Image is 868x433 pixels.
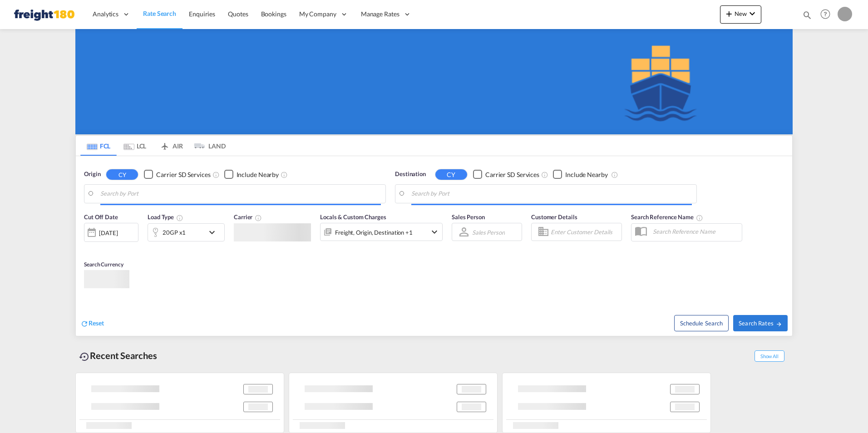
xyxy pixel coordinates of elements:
[471,226,506,239] md-select: Sales Person
[80,320,89,328] md-icon: icon-refresh
[84,170,100,179] span: Origin
[299,10,336,19] span: My Company
[631,213,703,221] span: Search Reference Name
[818,6,838,23] div: Help
[156,170,210,179] div: Carrier SD Services
[565,170,608,179] div: Include Nearby
[648,225,742,238] input: Search Reference Name
[320,213,386,221] span: Locals & Custom Charges
[14,4,75,25] img: 249268c09df411ef8859afcc023c0dd9.png
[435,169,467,180] button: CY
[485,170,539,179] div: Carrier SD Services
[84,241,91,253] md-datepicker: Select
[117,136,153,156] md-tab-item: LCL
[80,136,226,156] md-pagination-wrapper: Use the left and right arrow keys to navigate between tabs
[531,213,577,221] span: Customer Details
[80,319,104,329] div: icon-refreshReset
[776,321,782,327] md-icon: icon-arrow-right
[143,10,176,17] span: Rate Search
[411,187,692,201] input: Search by Port
[553,170,608,179] md-checkbox: Checkbox No Ink
[189,10,215,18] span: Enquiries
[733,315,788,331] button: Search Ratesicon-arrow-right
[84,261,123,268] span: Search Currency
[551,225,619,239] input: Enter Customer Details
[724,10,758,17] span: New
[84,213,118,221] span: Cut Off Date
[93,10,118,19] span: Analytics
[80,136,117,156] md-tab-item: FCL
[361,10,399,19] span: Manage Rates
[320,223,443,241] div: Freight Origin Destination Factory Stuffingicon-chevron-down
[153,136,189,156] md-tab-item: AIR
[234,213,262,221] span: Carrier
[611,171,618,178] md-icon: Unchecked: Ignores neighbouring ports when fetching rates.Checked : Includes neighbouring ports w...
[237,170,279,179] div: Include Nearby
[724,8,735,19] md-icon: icon-plus 400-fg
[189,136,226,156] md-tab-item: LAND
[696,214,703,221] md-icon: Your search will be saved by the below given name
[148,223,225,241] div: 20GP x1icon-chevron-down
[261,10,286,18] span: Bookings
[176,214,183,221] md-icon: icon-information-outline
[163,226,186,239] div: 20GP x1
[335,226,413,239] div: Freight Origin Destination Factory Stuffing
[747,8,758,19] md-icon: icon-chevron-down
[212,171,220,178] md-icon: Unchecked: Search for CY (Container Yard) services for all selected carriers.Checked : Search for...
[395,170,426,179] span: Destination
[99,229,118,237] div: [DATE]
[75,29,793,134] img: freight180-OCEAN.png
[100,187,381,201] input: Search by Port
[148,213,183,221] span: Load Type
[755,350,784,362] span: Show All
[674,315,729,331] button: Note: By default Schedule search will only considerorigin ports, destination ports and cut off da...
[106,169,138,180] button: CY
[228,10,248,18] span: Quotes
[255,214,262,221] md-icon: The selected Trucker/Carrierwill be displayed in the rate results If the rates are from another f...
[720,5,761,24] button: icon-plus 400-fgNewicon-chevron-down
[802,10,812,20] md-icon: icon-magnify
[159,141,170,148] md-icon: icon-airplane
[541,171,548,178] md-icon: Unchecked: Search for CY (Container Yard) services for all selected carriers.Checked : Search for...
[144,170,210,179] md-checkbox: Checkbox No Ink
[429,226,440,237] md-icon: icon-chevron-down
[818,6,833,22] span: Help
[207,227,222,238] md-icon: icon-chevron-down
[452,213,485,221] span: Sales Person
[281,171,288,178] md-icon: Unchecked: Ignores neighbouring ports when fetching rates.Checked : Includes neighbouring ports w...
[224,170,279,179] md-checkbox: Checkbox No Ink
[473,170,539,179] md-checkbox: Checkbox No Ink
[76,156,792,336] div: Origin CY Checkbox No InkUnchecked: Search for CY (Container Yard) services for all selected carr...
[79,351,90,362] md-icon: icon-backup-restore
[802,10,812,24] div: icon-magnify
[84,223,138,242] div: [DATE]
[739,320,782,327] span: Search Rates
[89,319,104,327] span: Reset
[75,345,161,366] div: Recent Searches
